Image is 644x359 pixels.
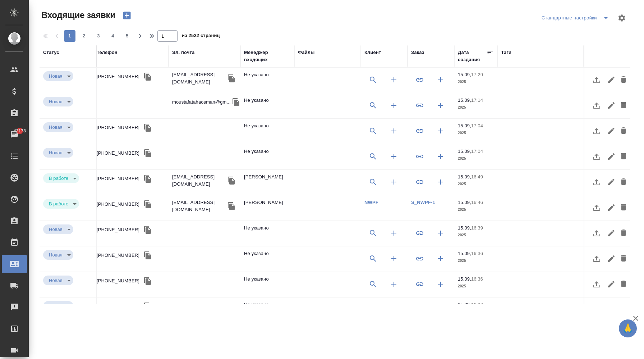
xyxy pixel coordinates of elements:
[458,257,494,264] p: 2025
[240,119,294,144] td: Не указано
[364,301,382,318] button: Выбрать клиента
[172,49,194,56] div: Эл. почта
[97,150,139,157] div: [PHONE_NUMBER]
[385,148,402,165] button: Создать клиента
[471,123,483,128] p: 17:04
[9,127,30,135] span: 43178
[458,251,471,256] p: 15.09,
[458,276,471,282] p: 15.09,
[142,224,153,235] button: Скопировать
[411,301,428,318] button: Привязать к существующему заказу
[605,301,617,318] button: Редактировать
[97,175,139,182] div: [PHONE_NUMBER]
[364,97,382,114] button: Выбрать клиента
[432,224,449,242] button: Создать заказ
[617,224,630,242] button: Удалить
[458,97,471,103] p: 15.09,
[385,71,402,88] button: Создать клиента
[622,321,634,336] span: 🙏
[605,148,617,165] button: Редактировать
[411,122,428,140] button: Привязать к существующему заказу
[588,250,605,267] button: Загрузить файл
[411,97,428,114] button: Привязать к существующему заказу
[617,122,630,140] button: Удалить
[385,173,402,191] button: Создать клиента
[385,301,402,318] button: Создать клиента
[588,173,605,191] button: Загрузить файл
[605,173,617,191] button: Редактировать
[588,224,605,242] button: Загрузить файл
[617,97,630,114] button: Удалить
[47,252,65,258] button: Новая
[411,200,435,205] a: S_NWPF-1
[364,122,382,140] button: Выбрать клиента
[588,301,605,318] button: Загрузить файл
[617,173,630,191] button: Удалить
[411,250,428,267] button: Привязать к существующему заказу
[121,30,133,42] button: 5
[2,126,27,144] a: 43178
[43,97,73,106] div: Новая
[617,148,630,165] button: Удалить
[172,99,231,106] p: moustafatahaosman@gm...
[43,148,73,158] div: Новая
[240,272,294,297] td: Не указано
[385,122,402,140] button: Создать клиента
[240,68,294,93] td: Не указано
[364,49,381,56] div: Клиент
[172,199,226,213] p: [EMAIL_ADDRESS][DOMAIN_NAME]
[432,173,449,191] button: Создать заказ
[43,224,73,234] div: Новая
[471,225,483,231] p: 16:39
[47,201,70,207] button: В работе
[605,199,617,216] button: Редактировать
[471,302,483,307] p: 16:36
[411,49,424,56] div: Заказ
[458,181,494,188] p: 2025
[411,276,428,293] button: Привязать к существующему заказу
[97,277,139,285] div: [PHONE_NUMBER]
[458,123,471,128] p: 15.09,
[432,148,449,165] button: Создать заказ
[43,122,73,132] div: Новая
[231,97,241,108] button: Скопировать
[240,221,294,246] td: Не указано
[47,303,65,309] button: Новая
[617,71,630,88] button: Удалить
[43,49,59,56] div: Статус
[432,250,449,267] button: Создать заказ
[47,150,65,156] button: Новая
[458,78,494,86] p: 2025
[364,276,382,293] button: Выбрать клиента
[605,250,617,267] button: Редактировать
[47,277,65,283] button: Новая
[298,49,314,56] div: Файлы
[605,122,617,140] button: Редактировать
[588,276,605,293] button: Загрузить файл
[364,200,378,205] a: NWPF
[458,225,471,231] p: 15.09,
[47,124,65,130] button: Новая
[458,302,471,307] p: 15.09,
[385,276,402,293] button: Создать клиента
[617,276,630,293] button: Удалить
[458,200,471,205] p: 15.09,
[47,175,70,181] button: В работе
[458,104,494,111] p: 2025
[47,99,65,105] button: Новая
[364,224,382,242] button: Выбрать клиента
[458,206,494,213] p: 2025
[142,71,153,82] button: Скопировать
[458,174,471,179] p: 15.09,
[588,97,605,114] button: Загрузить файл
[432,97,449,114] button: Создать заказ
[501,49,511,56] div: Тэги
[43,71,73,81] div: Новая
[411,173,428,191] button: Привязать к существующему заказу
[617,301,630,318] button: Удалить
[364,250,382,267] button: Выбрать клиента
[471,97,483,103] p: 17:14
[97,124,139,131] div: [PHONE_NUMBER]
[605,97,617,114] button: Редактировать
[118,9,135,22] button: Создать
